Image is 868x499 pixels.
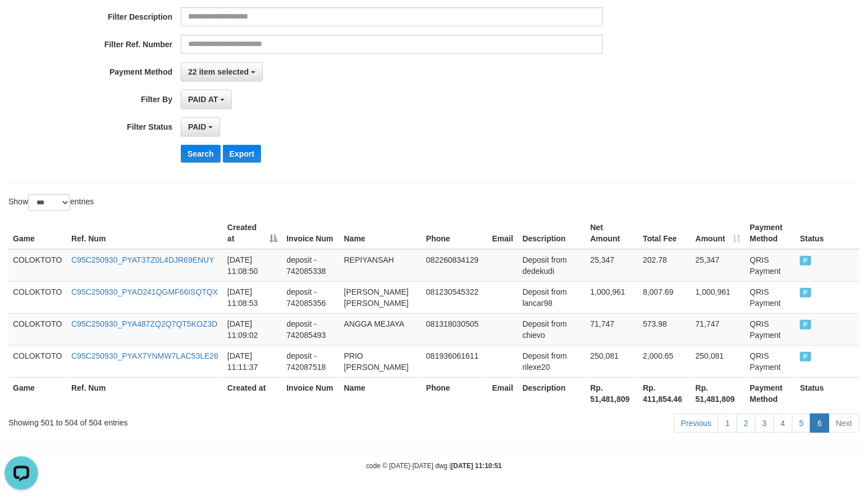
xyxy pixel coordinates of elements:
[800,320,811,329] span: PAID
[518,249,586,282] td: Deposit from dedekudi
[691,217,746,249] th: Amount: activate to sort column ascending
[8,249,67,282] td: COLOKTOTO
[488,217,518,249] th: Email
[737,414,756,433] a: 2
[518,281,586,313] td: Deposit from lancar98
[282,345,339,377] td: deposit - 742087518
[340,345,422,377] td: PRIO [PERSON_NAME]
[282,281,339,313] td: deposit - 742085356
[792,414,811,433] a: 5
[691,377,746,409] th: Rp. 51,481,809
[181,145,221,163] button: Search
[774,414,793,433] a: 4
[223,345,282,377] td: [DATE] 11:11:37
[586,281,639,313] td: 1,000,961
[638,281,691,313] td: 8,007.69
[8,313,67,345] td: COLOKTOTO
[282,313,339,345] td: deposit - 742085493
[638,377,691,409] th: Rp. 411,854.46
[638,313,691,345] td: 573.98
[755,414,774,433] a: 3
[340,217,422,249] th: Name
[518,345,586,377] td: Deposit from rilexe20
[586,345,639,377] td: 250,081
[181,62,263,81] button: 22 item selected
[518,217,586,249] th: Description
[638,345,691,377] td: 2,000.65
[8,281,67,313] td: COLOKTOTO
[746,249,796,282] td: QRIS Payment
[340,313,422,345] td: ANGGA MEJAYA
[282,217,339,249] th: Invoice Num
[586,377,639,409] th: Rp. 51,481,809
[586,249,639,282] td: 25,347
[718,414,737,433] a: 1
[8,413,353,428] div: Showing 501 to 504 of 504 entries
[422,345,488,377] td: 081936061611
[8,345,67,377] td: COLOKTOTO
[71,287,218,296] a: C95C250930_PYAD241QGMF66ISQTQX
[67,217,223,249] th: Ref. Num
[518,377,586,409] th: Description
[800,352,811,361] span: PAID
[638,217,691,249] th: Total Fee
[340,377,422,409] th: Name
[488,377,518,409] th: Email
[366,462,502,470] small: code © [DATE]-[DATE] dwg |
[746,217,796,249] th: Payment Method
[71,255,214,264] a: C95C250930_PYAT3TZ0L4DJR69ENUY
[746,313,796,345] td: QRIS Payment
[8,377,67,409] th: Game
[422,217,488,249] th: Phone
[800,256,811,265] span: PAID
[188,95,218,104] span: PAID AT
[223,313,282,345] td: [DATE] 11:09:02
[800,288,811,297] span: PAID
[796,377,860,409] th: Status
[422,313,488,345] td: 081318030505
[282,377,339,409] th: Invoice Num
[691,249,746,282] td: 25,347
[796,217,860,249] th: Status
[188,122,206,131] span: PAID
[282,249,339,282] td: deposit - 742085338
[691,345,746,377] td: 250,081
[28,194,70,211] select: Showentries
[638,249,691,282] td: 202.78
[810,414,829,433] a: 6
[340,249,422,282] td: REPIYANSAH
[674,414,719,433] a: Previous
[4,4,38,38] button: Open LiveChat chat widget
[8,217,67,249] th: Game
[71,351,218,360] a: C95C250930_PYAX7YNMW7LAC53LE26
[422,281,488,313] td: 081230545322
[223,145,261,163] button: Export
[340,281,422,313] td: [PERSON_NAME] [PERSON_NAME]
[188,67,249,76] span: 22 item selected
[746,281,796,313] td: QRIS Payment
[223,281,282,313] td: [DATE] 11:08:53
[181,90,232,109] button: PAID AT
[223,377,282,409] th: Created at
[181,117,220,136] button: PAID
[518,313,586,345] td: Deposit from chievo
[67,377,223,409] th: Ref. Num
[691,281,746,313] td: 1,000,961
[8,194,94,211] label: Show entries
[746,377,796,409] th: Payment Method
[71,319,217,328] a: C95C250930_PYA487ZQ2Q7QT5KOZ3D
[422,377,488,409] th: Phone
[586,217,639,249] th: Net Amount
[451,462,502,470] strong: [DATE] 11:10:51
[223,217,282,249] th: Created at: activate to sort column descending
[223,249,282,282] td: [DATE] 11:08:50
[422,249,488,282] td: 082260834129
[746,345,796,377] td: QRIS Payment
[691,313,746,345] td: 71,747
[586,313,639,345] td: 71,747
[829,414,860,433] a: Next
